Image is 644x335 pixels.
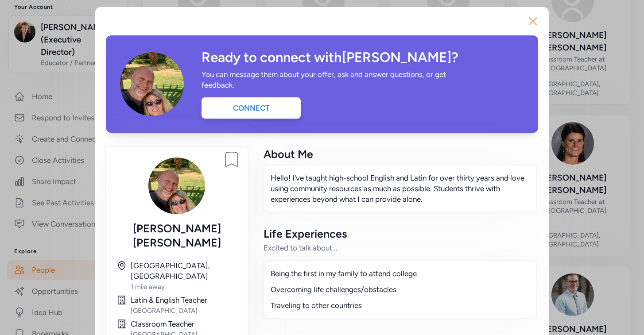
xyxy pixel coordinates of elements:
div: Connect [202,97,301,119]
img: Avatar [120,52,184,116]
div: [PERSON_NAME] [PERSON_NAME] [116,221,237,250]
div: Being the first in my family to attend college [271,268,529,279]
div: [GEOGRAPHIC_DATA], [GEOGRAPHIC_DATA] [131,260,237,281]
div: Ready to connect with [PERSON_NAME] ? [202,50,524,65]
div: Life Experiences [264,227,536,241]
div: You can message them about your offer, ask and answer questions, or get feedback. [202,69,457,90]
div: Classroom Teacher [131,319,237,329]
img: Avatar [148,158,205,214]
div: 1 mile away [131,282,237,291]
div: [GEOGRAPHIC_DATA] [131,306,237,315]
div: Excited to talk about... [264,243,536,253]
div: About Me [264,147,536,161]
div: Overcoming life challenges/obstacles [271,284,529,295]
div: Traveling to other countries [271,300,529,311]
p: Hello! I've taught high-school English and Latin for over thirty years and love using community r... [271,173,529,204]
div: Latin & English Teacher [131,295,237,305]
